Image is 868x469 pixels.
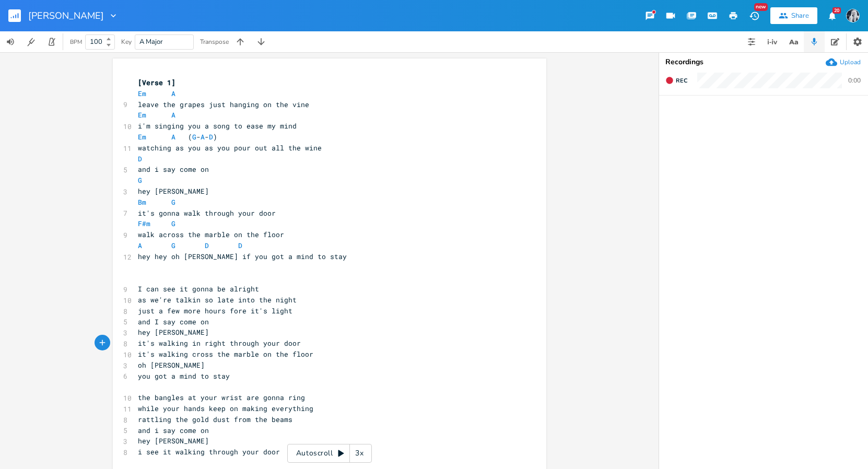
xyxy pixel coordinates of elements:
[826,56,861,68] button: Upload
[138,327,209,337] span: hey [PERSON_NAME]
[665,58,862,66] div: Recordings
[121,39,132,45] div: Key
[138,154,142,163] span: D
[848,77,861,84] div: 0:00
[832,7,841,14] div: 20
[138,338,301,348] span: it's walking in right through your door
[846,9,860,22] img: Anya
[138,208,276,218] span: it's gonna walk through your door
[138,426,209,435] span: and i say come on
[138,306,292,315] span: just a few more hours fore it's light
[138,100,309,109] span: leave the grapes just hanging on the vine
[661,72,691,89] button: Rec
[138,219,150,228] span: F#m
[840,58,861,66] div: Upload
[200,39,229,45] div: Transpose
[138,284,259,294] span: I can see it gonna be alright
[138,78,175,87] span: [Verse 1]
[791,11,809,20] div: Share
[138,230,284,239] span: walk across the marble on the floor
[138,436,209,445] span: hey [PERSON_NAME]
[138,349,313,359] span: it's walking cross the marble on the floor
[138,175,142,185] span: G
[138,121,297,131] span: i'm singing you a song to ease my mind
[138,371,230,381] span: you got a mind to stay
[192,132,196,142] span: G
[138,360,205,370] span: oh [PERSON_NAME]
[171,110,175,120] span: A
[139,37,163,46] span: A Major
[201,132,205,142] span: A
[138,165,209,174] span: and i say come on
[138,447,280,456] span: i see it walking through your door
[754,3,768,11] div: New
[138,132,146,142] span: Em
[138,393,305,402] span: the bangles at your wrist are gonna ring
[138,186,209,196] span: hey [PERSON_NAME]
[28,11,104,20] span: [PERSON_NAME]
[238,241,242,250] span: D
[138,132,217,142] span: ( - - )
[744,6,765,25] button: New
[138,415,292,424] span: rattling the gold dust from the beams
[70,39,82,45] div: BPM
[138,404,313,413] span: while your hands keep on making everything
[676,77,687,85] span: Rec
[770,7,817,24] button: Share
[138,252,347,261] span: hey hey oh [PERSON_NAME] if you got a mind to stay
[171,219,175,228] span: G
[138,89,146,98] span: Em
[138,197,146,207] span: Bm
[209,132,213,142] span: D
[171,132,175,142] span: A
[171,197,175,207] span: G
[350,444,369,463] div: 3x
[171,89,175,98] span: A
[287,444,372,463] div: Autoscroll
[138,110,146,120] span: Em
[171,241,175,250] span: G
[205,241,209,250] span: D
[822,6,842,25] button: 20
[138,295,297,304] span: as we're talkin so late into the night
[138,143,322,153] span: watching as you as you pour out all the wine
[138,317,209,326] span: and I say come on
[138,241,142,250] span: A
